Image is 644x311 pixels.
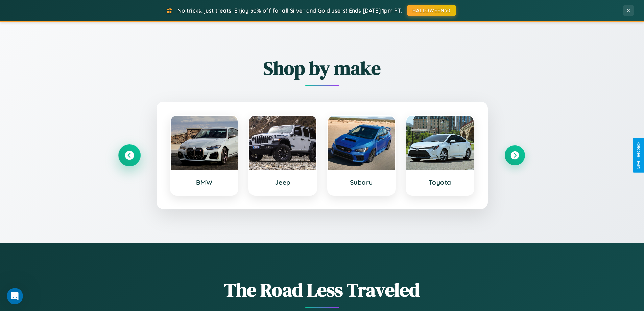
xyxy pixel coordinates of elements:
[119,277,525,303] h1: The Road Less Traveled
[407,5,456,16] button: HALLOWEEN30
[413,178,467,186] h3: Toyota
[119,55,525,81] h2: Shop by make
[256,178,310,186] h3: Jeep
[335,178,388,186] h3: Subaru
[177,178,231,186] h3: BMW
[7,288,23,304] iframe: Intercom live chat
[636,142,641,169] div: Give Feedback
[177,7,402,14] span: No tricks, just treats! Enjoy 30% off for all Silver and Gold users! Ends [DATE] 1pm PT.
